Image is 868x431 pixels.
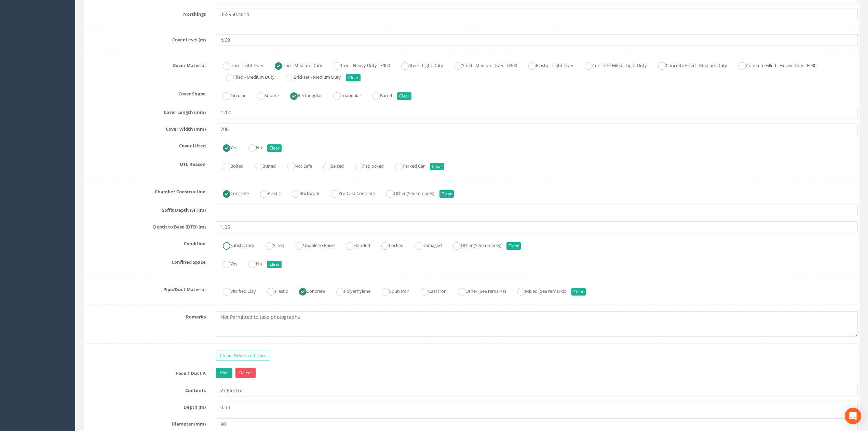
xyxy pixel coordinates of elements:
label: Steel - Light Duty [394,60,443,70]
label: Pipe/Duct Material [80,284,211,293]
label: Iron - Heavy Duty - F900 [327,60,390,70]
label: Cast Iron [414,286,447,296]
label: Spun Iron [375,286,409,296]
label: Flooded [339,240,370,250]
label: Locked [375,240,404,250]
label: Barrel [366,90,392,100]
label: Cover Material [80,60,211,69]
label: Face 1 Duct A [80,368,211,377]
label: No [242,258,262,268]
label: Silted [259,240,284,250]
label: Square [250,90,279,100]
label: Mixed (See remarks) [511,286,566,296]
label: Padlocked [348,160,384,170]
label: Cover Level (m) [80,34,211,43]
label: Condition [80,238,211,247]
button: Clear [571,288,586,296]
label: Rectangular [283,90,322,100]
label: Depth to Base (DTB) (m) [80,221,211,230]
label: Plastic [253,188,281,198]
label: Brickwork [285,188,320,198]
label: Yes [216,142,237,152]
button: Clear [397,92,411,100]
button: Clear [346,74,361,81]
label: No [242,142,262,152]
button: Clear [506,242,521,250]
label: Cover Shape [80,88,211,97]
label: Plastic - Light Duty [521,60,573,70]
label: Plastic [260,286,288,296]
label: Tiled - Medium Duty [219,71,275,81]
label: Chamber Construction [80,186,211,195]
label: Confined Space [80,257,211,265]
button: Clear [430,163,444,170]
label: Soffit Depth (SF) (m) [80,205,211,213]
label: Vitrified Clay [216,286,256,296]
label: Not Safe [280,160,312,170]
a: Hide [216,368,232,378]
label: Remarks [80,311,211,320]
label: Bolted [216,160,244,170]
label: Steel - Medium Duty - D400 [448,60,517,70]
label: Brickset - Medium Duty [279,71,341,81]
label: Concrete Filled - Heavy Duty - F900 [732,60,816,70]
label: Cover Length (mm) [80,107,211,116]
label: Buried [248,160,276,170]
label: Northings [80,9,211,17]
label: Other (See remarks) [451,286,506,296]
button: Clear [267,261,282,268]
label: Pre-Cast Concrete [324,188,375,198]
label: Concrete Filled - Light Duty [578,60,647,70]
label: Concrete Filled - Medium Duty [651,60,727,70]
div: Open Intercom Messenger [845,408,861,424]
label: Circular [216,90,246,100]
label: Diameter (mm) [80,418,211,427]
label: Damaged [408,240,442,250]
label: Unable to Raise [289,240,335,250]
label: Parked Car [388,160,425,170]
label: Satisfactory [216,240,254,250]
label: Depth (m) [80,402,211,410]
label: Concrete [216,188,249,198]
label: UTL Reason [80,159,211,168]
label: Yes [216,258,237,268]
label: Seized [316,160,344,170]
label: Contents [80,385,211,394]
a: Delete [235,368,256,378]
label: Cover Width (mm) [80,123,211,132]
label: Other (See remarks) [446,240,501,250]
label: Concrete [292,286,325,296]
label: Iron - Light Duty [216,60,263,70]
label: Iron - Medium Duty [268,60,322,70]
button: Clear [439,190,454,198]
label: Cover Lifted [80,140,211,149]
label: Triangular [326,90,361,100]
label: Other (See remarks) [379,188,434,198]
label: Polyethylene [329,286,370,296]
button: Clear [267,144,282,152]
a: Create New Face 1 Duct [216,351,269,361]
